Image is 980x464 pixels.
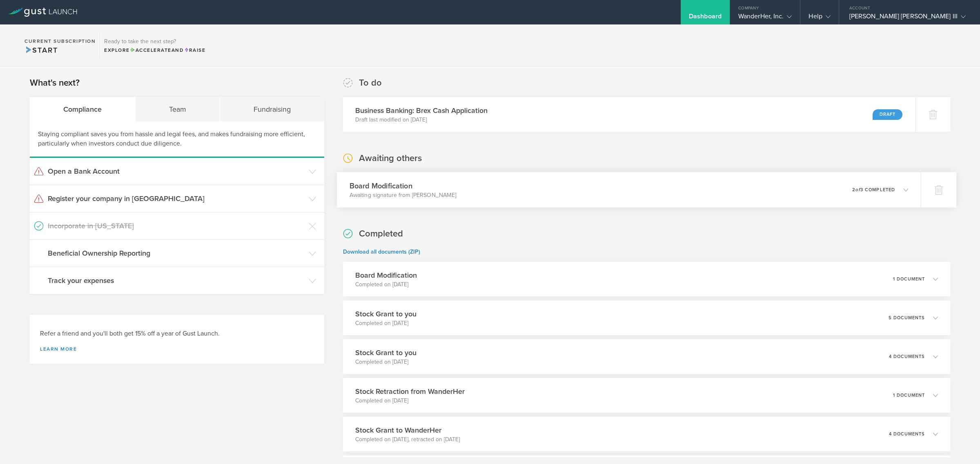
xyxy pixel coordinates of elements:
span: Start [24,46,58,55]
div: Fundraising [220,97,324,122]
h3: Business Banking: Brex Cash Application [355,105,488,116]
h3: Open a Bank Account [48,166,305,177]
p: 4 documents [889,432,925,436]
h3: Beneficial Ownership Reporting [48,248,305,259]
div: WanderHer, Inc. [738,12,792,24]
iframe: Chat Widget [939,425,980,464]
a: Learn more [40,347,314,351]
h2: Awaiting others [359,152,422,164]
h2: What's next? [30,77,80,89]
div: Dashboard [689,12,722,24]
a: Download all documents (ZIP) [343,248,420,255]
span: Raise [184,47,205,53]
div: Widget de chat [939,425,980,464]
p: 1 document [893,277,925,281]
div: Draft [873,109,902,120]
p: Draft last modified on [DATE] [355,116,488,124]
p: Completed on [DATE] [355,281,417,289]
h3: Track your expenses [48,275,305,286]
h2: Current Subscription [24,39,96,44]
span: Accelerate [130,47,171,53]
div: Compliance [30,97,136,122]
div: Explore [104,46,205,54]
p: Awaiting signature from [PERSON_NAME] [349,191,456,199]
h3: Stock Retraction from WanderHer [355,386,465,397]
h3: Stock Grant to you [355,309,416,319]
div: Help [808,12,830,24]
h3: Register your company in [GEOGRAPHIC_DATA] [48,193,305,204]
p: Completed on [DATE], retracted on [DATE] [355,435,460,444]
p: Completed on [DATE] [355,358,416,366]
h2: To do [359,77,382,89]
h3: Stock Grant to WanderHer [355,425,460,435]
h3: Incorporate in [US_STATE] [48,221,305,231]
p: 2 3 completed [852,188,895,192]
div: Business Banking: Brex Cash ApplicationDraft last modified on [DATE]Draft [343,97,915,132]
p: 1 document [893,393,925,398]
div: [PERSON_NAME] [PERSON_NAME] III [849,12,966,24]
div: Ready to take the next step?ExploreAccelerateandRaise [100,33,209,58]
em: of [855,187,860,192]
p: 4 documents [889,354,925,359]
h3: Refer a friend and you'll both get 15% off a year of Gust Launch. [40,329,314,338]
div: Team [136,97,220,122]
span: and [130,47,184,53]
h2: Completed [359,228,403,240]
h3: Ready to take the next step? [104,39,205,44]
p: Completed on [DATE] [355,319,416,327]
p: 5 documents [889,316,925,320]
h3: Board Modification [349,180,456,191]
h3: Board Modification [355,270,417,281]
div: Staying compliant saves you from hassle and legal fees, and makes fundraising more efficient, par... [30,122,324,158]
h3: Stock Grant to you [355,347,416,358]
p: Completed on [DATE] [355,397,465,405]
